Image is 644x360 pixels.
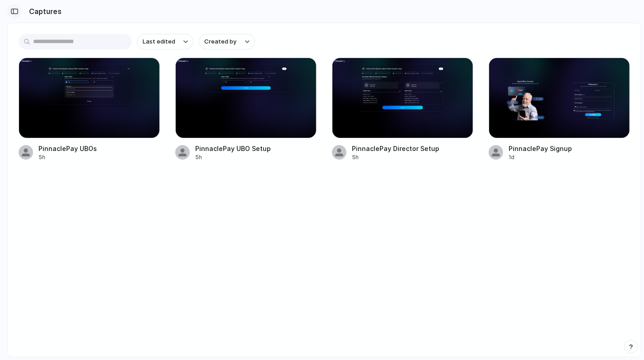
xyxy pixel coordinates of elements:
[38,144,160,153] span: PinnaclePay UBOs
[195,153,317,161] div: 5h
[352,153,473,161] div: 5h
[199,34,255,49] button: Created by
[509,144,630,153] span: PinnaclePay Signup
[195,144,317,153] span: PinnaclePay UBO Setup
[25,6,62,17] h2: Captures
[509,153,630,161] div: 1d
[143,37,175,46] span: Last edited
[38,153,160,161] div: 5h
[137,34,193,49] button: Last edited
[204,37,236,46] span: Created by
[352,144,473,153] span: PinnaclePay Director Setup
